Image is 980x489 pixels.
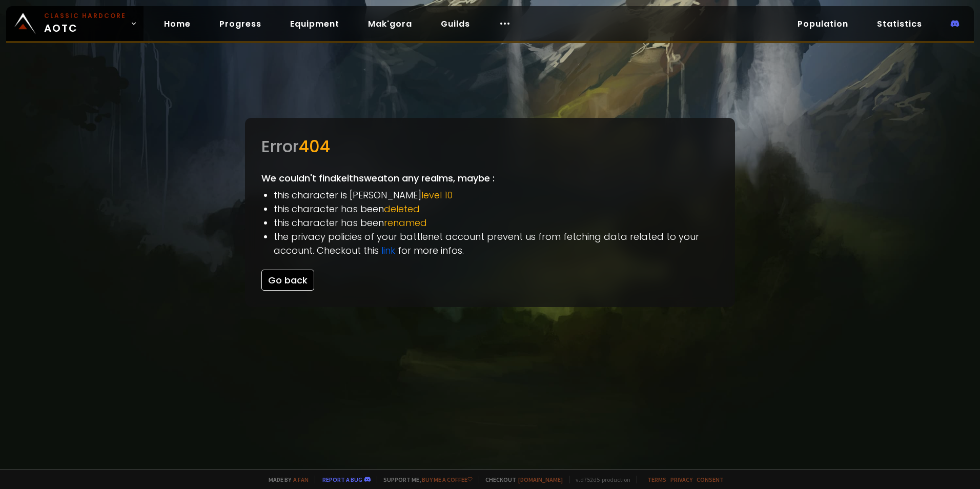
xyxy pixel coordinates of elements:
[377,476,473,483] span: Support me,
[433,13,478,34] a: Guilds
[789,13,856,34] a: Population
[261,134,719,159] div: Error
[670,476,692,483] a: Privacy
[360,13,420,34] a: Mak'gora
[274,216,719,230] li: this character has been
[211,13,270,34] a: Progress
[322,476,362,483] a: Report a bug
[44,11,126,21] small: Classic Hardcore
[274,230,719,257] li: the privacy policies of your battlenet account prevent us from fetching data related to your acco...
[299,135,330,158] span: 404
[274,188,719,202] li: this character is [PERSON_NAME]
[421,189,453,201] span: level 10
[293,476,309,483] a: a fan
[44,11,126,36] span: AOTC
[262,476,309,483] span: Made by
[6,6,144,41] a: Classic HardcoreAOTC
[479,476,563,483] span: Checkout
[261,270,314,291] button: Go back
[869,13,930,34] a: Statistics
[697,476,724,483] a: Consent
[384,202,420,215] span: deleted
[245,118,735,307] div: We couldn't find keithsweat on any realms, maybe :
[156,13,199,34] a: Home
[422,476,473,483] a: Buy me a coffee
[274,202,719,216] li: this character has been
[384,216,427,229] span: renamed
[261,274,314,287] a: Go back
[647,476,666,483] a: Terms
[282,13,348,34] a: Equipment
[569,476,630,483] span: v. d752d5 - production
[381,244,395,257] a: link
[518,476,563,483] a: [DOMAIN_NAME]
